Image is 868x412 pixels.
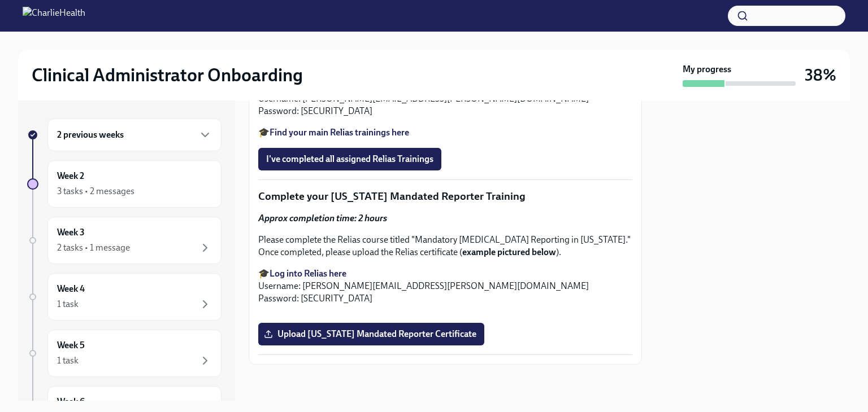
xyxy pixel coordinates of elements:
label: Upload [US_STATE] Mandated Reporter Certificate [258,323,484,345]
p: 🎓 Username: [PERSON_NAME][EMAIL_ADDRESS][PERSON_NAME][DOMAIN_NAME] Password: [SECURITY_DATA] [258,268,632,305]
div: 1 task [57,298,79,310]
span: Upload [US_STATE] Mandated Reporter Certificate [266,328,476,340]
div: 3 tasks • 2 messages [57,185,134,198]
h6: 2 previous weeks [57,129,124,141]
h6: Week 5 [57,339,85,352]
button: I've completed all assigned Relias Trainings [258,148,441,170]
div: 2 tasks • 1 message [57,242,130,254]
strong: example pictured below [462,247,556,257]
img: CharlieHealth [23,7,85,25]
div: 2 previous weeks [47,119,222,151]
h6: Week 4 [57,283,85,295]
h3: 38% [805,65,836,85]
p: 🎓 [258,126,632,139]
h6: Week 6 [57,396,85,408]
span: I've completed all assigned Relias Trainings [266,154,433,165]
p: Complete your [US_STATE] Mandated Reporter Training [258,189,632,204]
h6: Week 3 [57,226,85,239]
strong: Approx completion time: 2 hours [258,213,387,223]
a: Week 23 tasks • 2 messages [27,160,222,208]
h2: Clinical Administrator Onboarding [32,64,303,86]
a: Week 51 task [27,330,222,377]
a: Log into Relias here [270,268,346,279]
a: Week 32 tasks • 1 message [27,217,222,264]
a: Week 41 task [27,273,222,321]
strong: My progress [683,63,731,76]
div: 1 task [57,354,79,367]
p: Please complete the Relias course titled "Mandatory [MEDICAL_DATA] Reporting in [US_STATE]." Once... [258,234,632,258]
a: Find your main Relias trainings here [270,127,409,138]
h6: Week 2 [57,170,84,182]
